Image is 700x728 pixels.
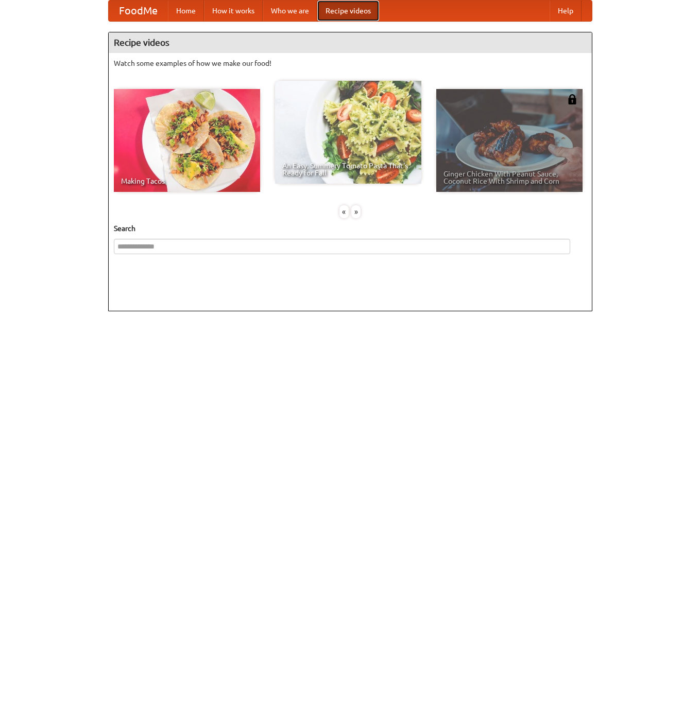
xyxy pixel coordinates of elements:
p: Watch some examples of how we make our food! [114,58,587,68]
div: » [351,205,361,218]
img: 483408.png [567,94,577,104]
a: How it works [204,1,263,21]
a: Recipe videos [317,1,379,21]
a: FoodMe [109,1,168,21]
a: An Easy, Summery Tomato Pasta That's Ready for Fall [275,81,421,184]
div: « [339,205,349,218]
a: Help [550,1,582,21]
span: Making Tacos [121,177,253,185]
h5: Search [114,223,587,234]
h4: Recipe videos [109,32,592,53]
span: An Easy, Summery Tomato Pasta That's Ready for Fall [282,162,414,176]
a: Who we are [263,1,317,21]
a: Making Tacos [114,89,260,192]
a: Home [168,1,204,21]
